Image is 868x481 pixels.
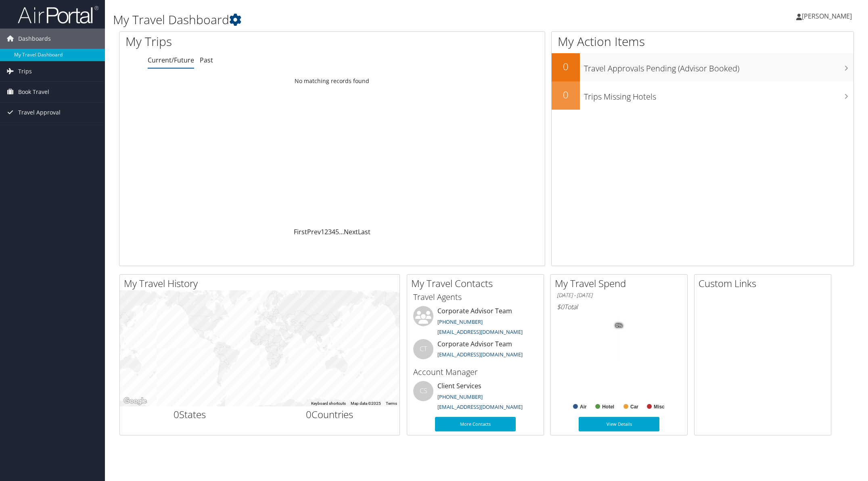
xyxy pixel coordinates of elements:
h3: Trips Missing Hotels [584,87,853,102]
h3: Travel Approvals Pending (Advisor Booked) [584,59,853,74]
a: First [294,227,307,236]
span: [PERSON_NAME] [802,12,852,21]
span: Book Travel [18,82,49,102]
h2: 0 [552,88,580,102]
img: airportal-logo.png [18,5,98,24]
h2: Custom Links [699,277,831,290]
a: Prev [307,227,321,236]
text: Hotel [602,404,614,410]
span: Travel Approval [18,102,61,123]
a: 4 [332,227,335,236]
img: Google [122,396,149,406]
h6: [DATE] - [DATE] [557,292,681,299]
a: 5 [335,227,339,236]
a: 0Trips Missing Hotels [552,81,853,110]
h6: Total [557,302,681,311]
a: Terms (opens in new tab) [386,401,397,406]
span: Map data ©2025 [351,401,381,406]
h2: 0 [552,60,580,73]
a: [EMAIL_ADDRESS][DOMAIN_NAME] [437,403,523,410]
a: [PHONE_NUMBER] [437,318,483,325]
h2: States [126,408,254,421]
a: Next [344,227,358,236]
a: 0Travel Approvals Pending (Advisor Booked) [552,53,853,81]
text: Car [630,404,638,410]
a: 3 [328,227,332,236]
h1: My Action Items [552,33,853,50]
button: Keyboard shortcuts [311,401,346,406]
h2: My Travel History [124,277,399,290]
a: Last [358,227,370,236]
td: No matching records found [119,74,545,88]
a: [EMAIL_ADDRESS][DOMAIN_NAME] [437,328,523,335]
a: 2 [324,227,328,236]
a: Current/Future [148,56,194,65]
a: Open this area in Google Maps (opens a new window) [122,396,149,406]
text: Misc [654,404,665,410]
h3: Account Manager [413,366,538,378]
div: CT [413,339,433,359]
span: … [339,227,344,236]
h1: My Trips [125,33,362,50]
a: View Details [579,417,659,431]
a: [PERSON_NAME] [796,4,860,28]
h2: My Travel Spend [555,277,687,290]
h2: My Travel Contacts [411,277,544,290]
li: Corporate Advisor Team [409,306,542,339]
li: Corporate Advisor Team [409,339,542,365]
text: Air [580,404,587,410]
span: $0 [557,302,564,311]
a: Past [200,56,213,65]
span: 0 [306,408,312,421]
a: [EMAIL_ADDRESS][DOMAIN_NAME] [437,351,523,358]
span: Trips [18,61,32,81]
a: [PHONE_NUMBER] [437,393,483,400]
h1: My Travel Dashboard [113,11,611,28]
h3: Travel Agents [413,292,538,303]
span: Dashboards [18,29,51,49]
tspan: 0% [616,323,622,328]
a: More Contacts [435,417,516,431]
div: CS [413,381,433,401]
a: 1 [321,227,324,236]
li: Client Services [409,381,542,414]
span: 0 [174,408,179,421]
h2: Countries [266,408,394,421]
